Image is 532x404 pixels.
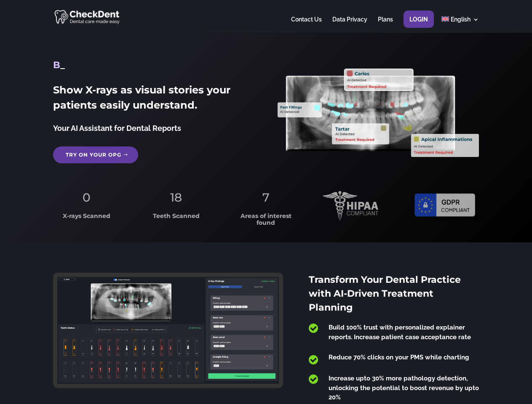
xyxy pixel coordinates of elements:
[262,190,270,205] span: 7
[309,374,318,385] span: 
[291,16,322,33] a: Contact Us
[309,354,318,365] span: 
[409,16,428,33] a: Login
[83,190,91,205] span: 0
[54,8,120,25] img: CheckDent AI
[309,274,461,313] span: Transform Your Dental Practice with AI-Driven Treatment Planning
[378,16,393,33] a: Plans
[53,146,138,163] a: Try on your OPG
[53,59,60,71] span: B
[332,16,367,33] a: Data Privacy
[329,375,479,401] span: Increase upto 30% more pathology detection, unlocking the potential to boost revenue by upto 20%
[53,124,181,133] span: Your AI Assistant for Dental Reports
[53,82,254,117] h2: Show X-rays as visual stories your patients easily understand.
[278,69,479,157] img: X_Ray_annotated
[329,324,471,341] span: Build 100% trust with personalized explainer reports. Increase patient case acceptance rate
[441,16,479,33] a: English
[60,59,65,71] span: _
[170,190,182,205] span: 18
[233,213,299,230] h3: Areas of interest found
[329,353,469,361] span: Reduce 70% clicks on your PMS while charting
[309,323,318,334] span: 
[451,16,471,23] span: English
